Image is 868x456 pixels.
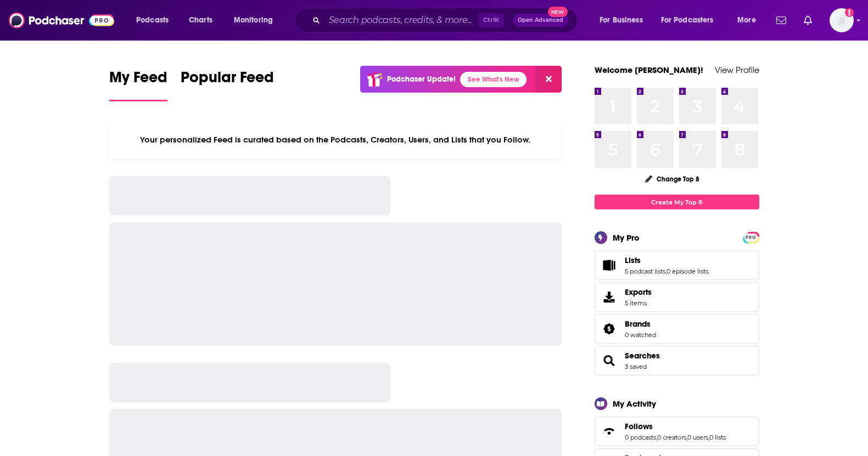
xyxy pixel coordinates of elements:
svg: Add a profile image [845,8,854,17]
button: open menu [654,12,730,29]
span: Exports [625,287,652,297]
a: 0 users [687,434,708,441]
span: More [737,13,756,28]
span: Monitoring [234,13,273,28]
a: 3 saved [625,363,647,371]
a: 0 episode lists [667,267,708,275]
span: , [665,267,667,275]
a: Searches [598,353,620,368]
a: Popular Feed [181,68,274,101]
p: Podchaser Update! [387,75,456,84]
button: Change Top 8 [639,172,707,186]
a: Brands [598,321,620,337]
span: Searches [595,346,759,375]
span: Brands [625,319,651,329]
a: See What's New [460,72,527,87]
div: My Pro [613,232,640,243]
span: Logged in as YiyanWang [830,8,854,32]
a: 0 podcasts [625,434,656,441]
span: For Business [600,13,643,28]
span: Open Advanced [518,18,563,23]
a: 0 lists [709,434,726,441]
span: Follows [625,421,653,431]
span: PRO [744,233,758,242]
span: Podcasts [136,13,169,28]
a: Exports [595,282,759,312]
a: Brands [625,319,656,329]
a: 5 podcast lists [625,267,665,275]
button: Open AdvancedNew [513,14,568,27]
a: Lists [598,258,620,273]
span: , [686,434,687,441]
a: Show notifications dropdown [799,11,816,30]
input: Search podcasts, credits, & more... [324,12,478,29]
a: Create My Top 8 [595,195,759,209]
span: New [548,7,568,17]
span: 5 items [625,299,652,307]
a: 0 watched [625,331,656,339]
span: My Feed [109,68,167,93]
a: Welcome [PERSON_NAME]! [595,65,703,75]
img: Podchaser - Follow, Share and Rate Podcasts [9,10,114,31]
a: Show notifications dropdown [772,11,791,30]
a: Charts [182,12,219,29]
span: Lists [625,255,641,265]
div: Search podcasts, credits, & more... [305,8,588,33]
span: , [656,434,657,441]
span: For Podcasters [661,13,714,28]
button: Show profile menu [830,8,854,32]
a: Searches [625,351,660,361]
a: View Profile [715,65,759,75]
a: Follows [625,421,726,431]
span: Lists [595,250,759,280]
button: open menu [226,12,287,29]
div: Your personalized Feed is curated based on the Podcasts, Creators, Users, and Lists that you Follow. [109,121,562,158]
img: User Profile [830,8,854,32]
button: open menu [128,12,183,29]
span: Popular Feed [181,68,274,93]
a: Follows [598,424,620,439]
span: Brands [595,314,759,344]
a: Lists [625,255,708,265]
span: Charts [189,13,212,28]
button: open menu [592,12,657,29]
button: open menu [730,12,770,29]
a: 0 creators [657,434,686,441]
span: Follows [595,417,759,446]
span: , [708,434,709,441]
span: Ctrl K [478,13,504,27]
a: My Feed [109,68,167,101]
div: My Activity [613,398,656,409]
span: Exports [598,289,620,305]
a: PRO [744,233,758,241]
